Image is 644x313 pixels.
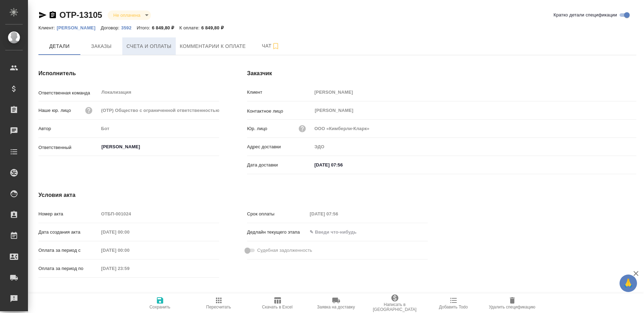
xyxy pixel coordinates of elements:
p: Дедлайн текущего этапа [247,229,307,236]
p: Договор: [101,25,121,30]
input: Пустое поле [99,263,160,273]
p: Адрес доставки [247,143,312,150]
input: Пустое поле [99,209,219,219]
span: Детали [43,42,76,51]
h4: Условия акта [38,191,428,199]
p: Срок оплаты [247,211,307,218]
p: Оплата за период с [38,247,99,254]
p: 6 849,80 ₽ [152,25,180,30]
p: Ответственная команда [38,90,99,97]
button: Open [215,146,217,148]
button: Скопировать ссылку для ЯМессенджера [38,11,47,19]
p: Контактное лицо [247,108,312,115]
input: Пустое поле [312,123,636,134]
p: Дата создания акта [38,229,99,236]
h4: Заказчик [247,69,636,78]
p: 3592 [121,25,137,30]
span: Комментарии к оплате [180,42,246,51]
input: Пустое поле [312,142,636,152]
span: 🙏 [622,276,634,291]
input: ✎ Введи что-нибудь [307,227,368,237]
a: OTP-13105 [59,10,102,20]
span: Судебная задолженность [257,247,312,254]
button: 🙏 [620,275,637,292]
span: Чат [254,42,288,50]
p: Дата доставки [247,162,312,169]
input: Пустое поле [99,245,160,255]
p: Наше юр. лицо [38,107,71,114]
button: Не оплачена [111,12,142,18]
input: Пустое поле [99,105,219,115]
p: Клиент [247,89,312,96]
button: Скопировать ссылку [49,11,57,19]
div: Не оплачена [108,10,151,20]
p: Ответственный [38,144,99,151]
h4: Исполнитель [38,69,219,78]
span: Кратко детали спецификации [553,12,617,19]
span: Заказы [85,42,118,51]
a: 3592 [121,24,137,30]
svg: Подписаться [272,42,280,50]
input: Пустое поле [99,227,160,237]
p: Итого: [137,25,152,30]
p: К оплате: [179,25,201,30]
p: Клиент: [38,25,57,30]
p: [PERSON_NAME] [57,25,101,30]
input: ✎ Введи что-нибудь [312,160,373,170]
p: Номер акта [38,211,99,218]
input: Пустое поле [307,209,368,219]
input: Пустое поле [99,123,219,134]
p: Оплата за период по [38,265,99,272]
p: 6 849,80 ₽ [201,25,229,30]
a: [PERSON_NAME] [57,24,101,30]
span: Счета и оплаты [126,42,172,51]
p: Автор [38,125,99,132]
input: Пустое поле [312,87,636,97]
p: Юр. лицо [247,125,267,132]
